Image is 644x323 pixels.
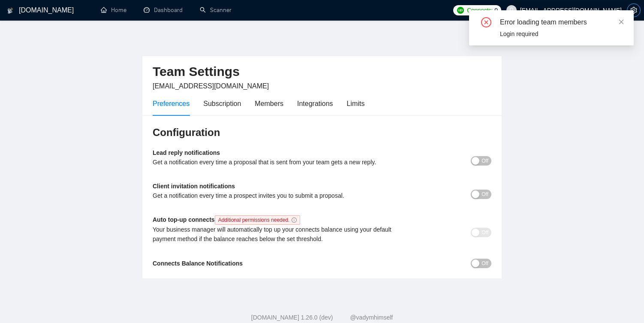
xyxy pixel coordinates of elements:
[153,126,491,139] h3: Configuration
[153,260,243,267] b: Connects Balance Notifications
[7,4,13,18] img: logo
[153,191,407,200] div: Get a notification every time a prospect invites you to submit a proposal.
[297,98,333,109] div: Integrations
[481,17,491,27] span: close-circle
[153,216,304,223] b: Auto top-up connects
[500,17,623,27] div: Error loading team members
[618,19,624,25] span: close
[292,217,297,223] span: info-circle
[144,6,183,14] a: dashboardDashboard
[153,183,235,190] b: Client invitation notifications
[457,7,464,14] img: upwork-logo.png
[153,98,190,109] div: Preferences
[494,6,498,15] span: 0
[200,6,232,14] a: searchScanner
[627,3,641,17] button: setting
[627,7,641,14] a: setting
[347,98,365,109] div: Limits
[481,190,488,199] span: Off
[153,149,220,156] b: Lead reply notifications
[153,63,491,81] h2: Team Settings
[467,6,493,15] span: Connects:
[203,98,241,109] div: Subscription
[215,215,301,225] span: Additional permissions needed.
[255,98,283,109] div: Members
[500,29,623,39] div: Login required
[153,82,269,90] span: [EMAIL_ADDRESS][DOMAIN_NAME]
[509,7,515,13] span: user
[481,259,488,268] span: Off
[627,7,640,14] span: setting
[481,228,488,237] span: Off
[350,314,393,321] a: @vadymhimself
[251,314,333,321] a: [DOMAIN_NAME] 1.26.0 (dev)
[101,6,126,14] a: homeHome
[481,156,488,166] span: Off
[153,225,407,244] div: Your business manager will automatically top up your connects balance using your default payment ...
[153,157,407,167] div: Get a notification every time a proposal that is sent from your team gets a new reply.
